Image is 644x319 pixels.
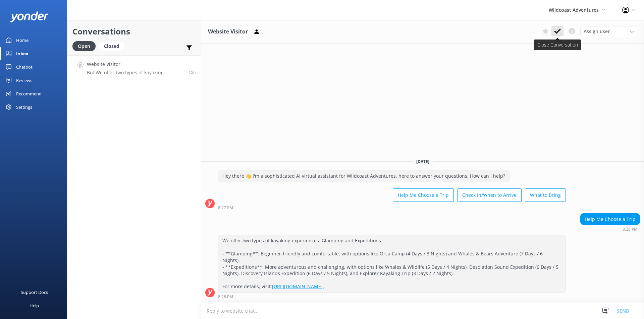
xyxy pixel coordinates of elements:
[189,69,196,75] span: Oct 06 2025 08:28pm (UTC -07:00) America/Tijuana
[457,188,522,202] button: Check In/When to Arrive
[30,299,39,312] div: Help
[549,7,599,13] span: Wildcoast Adventures
[218,206,233,210] strong: 8:27 PM
[16,100,32,114] div: Settings
[580,227,640,231] div: Oct 06 2025 08:28pm (UTC -07:00) America/Tijuana
[72,42,99,50] a: Open
[16,47,29,60] div: Inbox
[272,283,324,290] a: [URL][DOMAIN_NAME].
[580,26,637,37] div: Assign User
[16,87,42,100] div: Recommend
[99,42,128,50] a: Closed
[218,205,566,210] div: Oct 06 2025 08:27pm (UTC -07:00) America/Tijuana
[87,70,183,76] p: Bot: We offer two types of kayaking experiences: Glamping and Expeditions. - **Glamping**: Beginn...
[218,294,566,299] div: Oct 06 2025 08:28pm (UTC -07:00) America/Tijuana
[412,159,433,164] span: [DATE]
[21,286,48,299] div: Support Docs
[10,11,49,22] img: yonder-white-logo.png
[72,25,196,38] h2: Conversations
[393,188,454,202] button: Help Me Choose a Trip
[99,41,124,51] div: Closed
[67,55,201,80] a: Website VisitorBot:We offer two types of kayaking experiences: Glamping and Expeditions. - **Glam...
[208,27,248,36] h3: Website Visitor
[87,61,183,68] h4: Website Visitor
[218,170,509,182] div: Hey there 👋 I'm a sophisticated AI virtual assistant for Wildcoast Adventures, here to answer you...
[218,295,233,299] strong: 8:28 PM
[218,235,566,292] div: We offer two types of kayaking experiences: Glamping and Expeditions. - **Glamping**: Beginner-fr...
[584,28,610,35] span: Assign user
[16,60,33,74] div: Chatbot
[16,74,32,87] div: Reviews
[72,41,96,51] div: Open
[581,214,640,225] div: Help Me Choose a Trip
[623,227,638,231] strong: 8:28 PM
[16,33,29,47] div: Home
[525,188,566,202] button: What to Bring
